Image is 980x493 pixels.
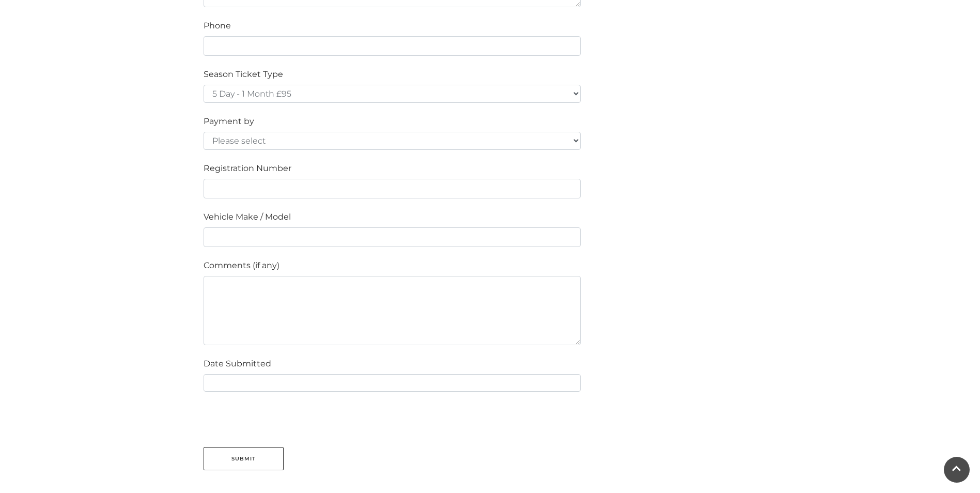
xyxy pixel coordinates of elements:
[204,447,284,470] button: Submit
[204,115,254,128] label: Payment by
[204,211,291,223] label: Vehicle Make / Model
[204,20,231,32] label: Phone
[204,259,279,272] label: Comments (if any)
[204,404,360,443] iframe: Widget containing checkbox for hCaptcha security challenge
[204,68,283,81] label: Season Ticket Type
[204,162,291,175] label: Registration Number
[204,358,271,370] label: Date Submitted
